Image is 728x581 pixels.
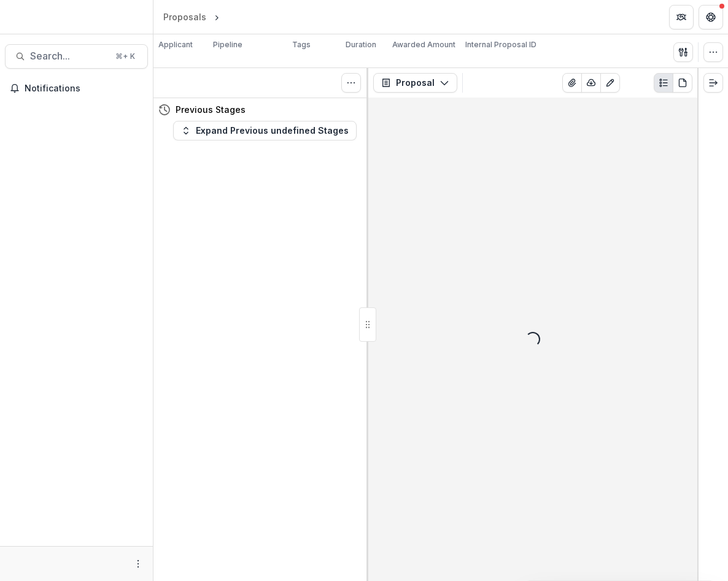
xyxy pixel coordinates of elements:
h4: Previous Stages [176,103,246,116]
p: Internal Proposal ID [465,39,536,50]
button: Search... [5,44,148,69]
button: Notifications [5,79,148,98]
button: Edit as form [600,73,620,93]
p: Tags [292,39,311,50]
button: Toggle View Cancelled Tasks [341,73,361,93]
p: Awarded Amount [392,39,455,50]
nav: breadcrumb [158,8,274,26]
p: Pipeline [213,39,242,50]
button: Expand right [703,73,723,93]
button: Plaintext view [654,73,673,93]
span: Notifications [25,83,143,94]
span: Search... [30,50,108,62]
button: View Attached Files [562,73,582,93]
div: Proposals [163,10,206,23]
div: ⌘ + K [113,50,137,63]
p: Applicant [158,39,193,50]
button: Expand Previous undefined Stages [173,121,357,140]
button: More [131,556,145,571]
p: Duration [346,39,376,50]
button: Partners [669,5,694,29]
button: Proposal [373,73,457,93]
a: Proposals [158,8,211,26]
button: Get Help [699,5,723,29]
button: PDF view [673,73,692,93]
